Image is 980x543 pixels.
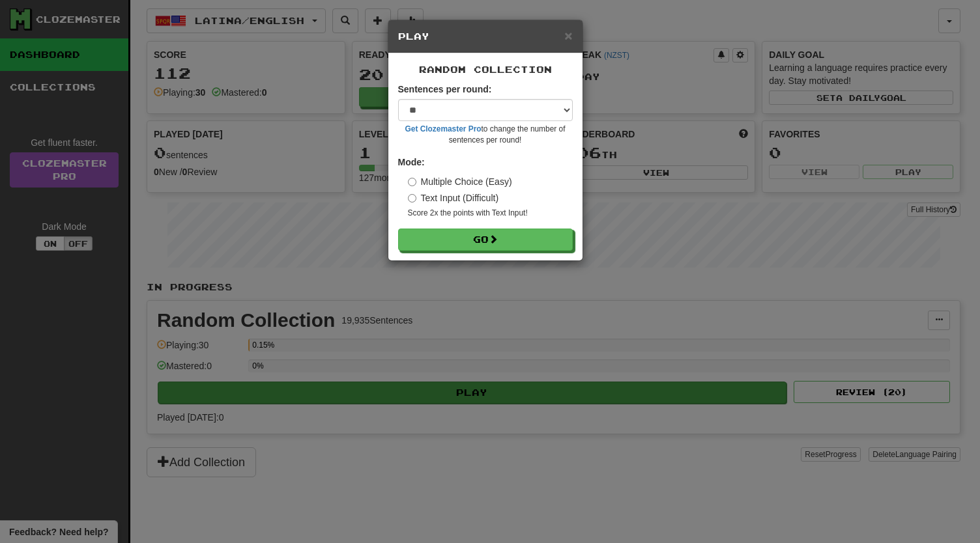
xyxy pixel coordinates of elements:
input: Multiple Choice (Easy) [408,178,416,186]
button: Go [398,229,573,251]
a: Get Clozemaster Pro [405,124,482,133]
input: Text Input (Difficult) [408,194,416,202]
label: Sentences per round: [398,83,492,96]
strong: Mode: [398,157,425,167]
label: Multiple Choice (Easy) [408,175,512,188]
small: to change the number of sentences per round! [398,124,573,146]
span: Random Collection [419,64,552,75]
span: × [564,28,572,43]
h5: Play [398,30,573,43]
small: Score 2x the points with Text Input ! [408,208,573,219]
label: Text Input (Difficult) [408,191,499,204]
button: Close [564,29,572,42]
